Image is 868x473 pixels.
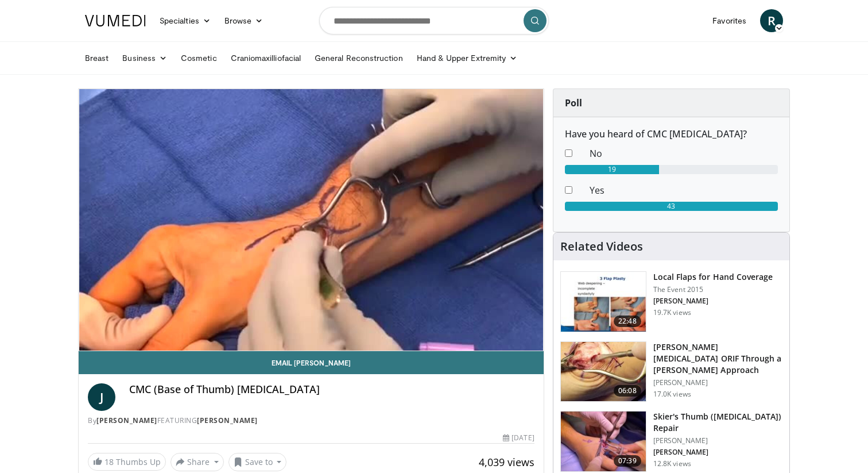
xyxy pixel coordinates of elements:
[224,47,308,70] a: Craniomaxilliofacial
[614,455,641,467] span: 07:39
[581,147,786,160] dd: No
[653,285,773,294] p: The Event 2015
[153,9,218,32] a: Specialties
[653,390,691,399] p: 17.0K views
[614,316,641,327] span: 22:48
[170,453,224,471] button: Share
[479,455,534,469] span: 4,039 views
[565,165,659,174] div: 19
[88,416,534,426] div: By FEATURING
[503,433,534,443] div: [DATE]
[79,351,544,374] a: Email [PERSON_NAME]
[560,240,643,253] h4: Related Videos
[129,383,534,396] h4: CMC (Base of Thumb) [MEDICAL_DATA]
[653,308,691,317] p: 19.7K views
[653,436,782,445] p: [PERSON_NAME]
[308,47,410,70] a: General Reconstruction
[228,453,287,471] button: Save to
[653,341,782,376] h3: [PERSON_NAME][MEDICAL_DATA] ORIF Through a [PERSON_NAME] Approach
[218,9,270,32] a: Browse
[85,15,146,26] img: VuMedi Logo
[760,9,783,32] a: R
[560,271,782,332] a: 22:48 Local Flaps for Hand Coverage The Event 2015 [PERSON_NAME] 19.7K views
[653,271,773,283] h3: Local Flaps for Hand Coverage
[79,89,544,351] video-js: Video Player
[561,272,646,332] img: b6f583b7-1888-44fa-9956-ce612c416478.150x105_q85_crop-smart_upscale.jpg
[560,411,782,472] a: 07:39 Skier's Thumb ([MEDICAL_DATA]) Repair [PERSON_NAME] [PERSON_NAME] 12.8K views
[319,7,549,34] input: Search topics, interventions
[561,412,646,471] img: cf79e27c-792e-4c6a-b4db-18d0e20cfc31.150x105_q85_crop-smart_upscale.jpg
[561,342,646,402] img: af335e9d-3f89-4d46-97d1-d9f0cfa56dd9.150x105_q85_crop-smart_upscale.jpg
[581,183,786,197] dd: Yes
[78,47,115,70] a: Breast
[174,47,224,70] a: Cosmetic
[560,341,782,402] a: 06:08 [PERSON_NAME][MEDICAL_DATA] ORIF Through a [PERSON_NAME] Approach [PERSON_NAME] 17.0K views
[653,411,782,434] h3: Skier's Thumb ([MEDICAL_DATA]) Repair
[565,97,582,109] strong: Poll
[653,448,782,457] p: [PERSON_NAME]
[410,47,525,70] a: Hand & Upper Extremity
[115,47,174,70] a: Business
[565,202,778,211] div: 43
[653,459,691,468] p: 12.8K views
[197,416,258,425] a: [PERSON_NAME]
[653,378,782,387] p: [PERSON_NAME]
[614,385,641,397] span: 06:08
[88,453,166,471] a: 18 Thumbs Up
[88,383,115,411] a: J
[565,129,778,140] h6: Have you heard of CMC [MEDICAL_DATA]?
[653,297,773,306] p: [PERSON_NAME]
[706,9,753,32] a: Favorites
[104,456,114,467] span: 18
[96,416,157,425] a: [PERSON_NAME]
